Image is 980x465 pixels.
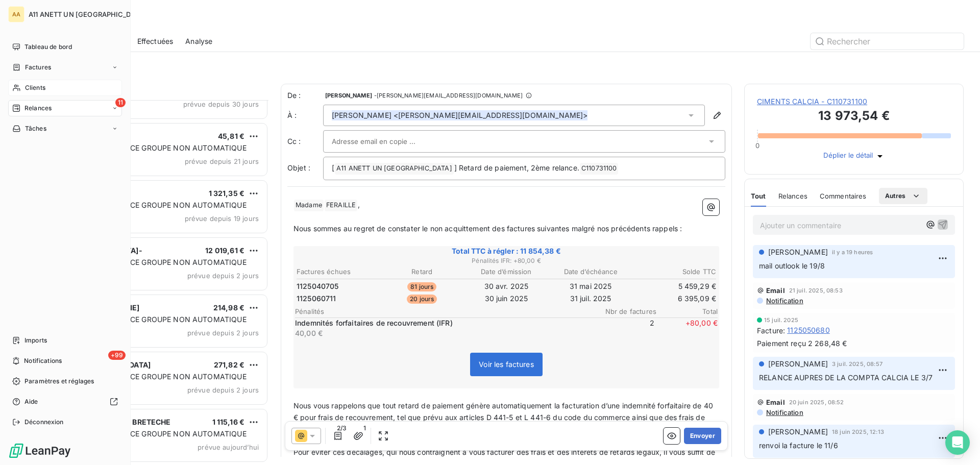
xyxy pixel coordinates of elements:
[759,441,838,450] span: renvoi la facture le 11/6
[335,163,454,175] span: A11 ANETT UN [GEOGRAPHIC_DATA]
[295,318,591,328] p: Indemnités forfaitaires de recouvrement (IFR)
[187,329,259,337] span: prévue depuis 2 jours
[8,120,122,137] a: Tâches
[332,134,442,149] input: Adresse email en copie ...
[811,33,964,50] input: Rechercher
[293,224,682,233] span: Nous sommes au regret de constater le non acquittement des factures suivantes malgré nos précéden...
[24,356,62,365] span: Notifications
[8,6,24,22] div: AA
[49,100,268,465] div: grid
[464,281,548,292] td: 30 avr. 2025
[751,192,766,200] span: Tout
[73,372,247,381] span: PLAN DE RELANCE GROUPE NON AUTOMATIQUE
[297,281,339,291] span: 1125040705
[580,163,619,175] span: C110731100
[209,189,245,198] span: 1 321,35 €
[757,96,951,107] span: CIMENTS CALCIA - C110731100
[287,163,310,172] span: Objet :
[759,373,933,382] span: RELANCE AUPRES DE LA COMPTA CALCIA LE 3/7
[25,63,51,72] span: Factures
[820,151,888,162] button: Déplier le détail
[29,10,146,18] span: A11 ANETT UN [GEOGRAPHIC_DATA]
[633,293,717,304] td: 6 395,09 €
[8,373,122,389] a: Paramètres et réglages
[823,151,873,161] span: Déplier le détail
[294,200,324,211] span: Madame
[407,295,437,304] span: 20 jours
[295,328,591,338] p: 40,00 €
[187,386,259,394] span: prévue depuis 2 jours
[25,83,45,92] span: Clients
[295,246,718,256] span: Total TTC à régler : 11 854,38 €
[656,307,718,315] span: Total
[24,42,72,52] span: Tableau de bord
[832,249,873,255] span: il y a 19 heures
[73,143,247,152] span: PLAN DE RELANCE GROUPE NON AUTOMATIQUE
[24,418,64,427] span: Déconnexion
[633,266,717,277] th: Solde TTC
[768,359,828,369] span: [PERSON_NAME]
[25,124,46,133] span: Tâches
[183,100,259,108] span: prévue depuis 30 jours
[24,104,52,113] span: Relances
[766,286,785,295] span: Email
[213,303,244,312] span: 214,98 €
[789,399,844,405] span: 20 juin 2025, 08:52
[633,281,717,292] td: 5 459,29 €
[454,163,579,172] span: ] Retard de paiement, 2ème relance.
[764,317,798,323] span: 15 juil. 2025
[8,39,122,55] a: Tableau de bord
[757,338,806,349] span: Paiement reçu
[808,338,847,349] span: 2 268,48 €
[464,266,548,277] th: Date d’émission
[297,293,336,304] span: 1125060711
[218,132,244,140] span: 45,81 €
[205,246,244,255] span: 12 019,61 €
[198,443,259,451] span: prévue aujourd’hui
[293,401,715,433] span: Nous vous rappelons que tout retard de paiement génère automatiquement la facturation d’une indem...
[765,408,803,417] span: Notification
[295,256,718,265] span: Pénalités IFR : + 80,00 €
[755,141,759,150] span: 0
[549,281,632,292] td: 31 mai 2025
[789,287,843,293] span: 21 juil. 2025, 08:53
[185,157,259,165] span: prévue depuis 21 jours
[374,92,523,99] span: - [PERSON_NAME][EMAIL_ADDRESS][DOMAIN_NAME]
[820,192,867,200] span: Commentaires
[832,429,884,435] span: 18 juin 2025, 12:13
[296,266,379,277] th: Factures échues
[8,443,71,459] img: Logo LeanPay
[759,261,825,270] span: mail outlook le 19/8
[380,266,463,277] th: Retard
[295,307,595,315] span: Pénalités
[8,332,122,349] a: Imports
[358,200,360,209] span: ,
[684,428,721,444] button: Envoyer
[287,136,323,146] label: Cc :
[593,318,654,338] span: 2
[595,307,656,315] span: Nbr de factures
[185,36,212,46] span: Analyse
[73,201,247,209] span: PLAN DE RELANCE GROUPE NON AUTOMATIQUE
[325,200,357,211] span: FERAILLE
[549,293,632,304] td: 31 juil. 2025
[757,107,951,127] h3: 13 973,54 €
[212,418,245,426] span: 1 115,16 €
[8,394,122,410] a: Aide
[778,192,807,200] span: Relances
[108,351,126,360] span: +99
[832,361,883,367] span: 3 juil. 2025, 08:57
[549,266,632,277] th: Date d’échéance
[766,398,785,406] span: Email
[464,293,548,304] td: 30 juin 2025
[757,325,785,336] span: Facture :
[656,318,718,338] span: + 80,00 €
[945,430,970,455] div: Open Intercom Messenger
[287,110,323,120] label: À :
[137,36,174,46] span: Effectuées
[73,315,247,324] span: PLAN DE RELANCE GROUPE NON AUTOMATIQUE
[479,360,534,369] span: Voir les factures
[187,272,259,280] span: prévue depuis 2 jours
[787,325,830,335] span: 1125050680
[879,188,927,204] button: Autres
